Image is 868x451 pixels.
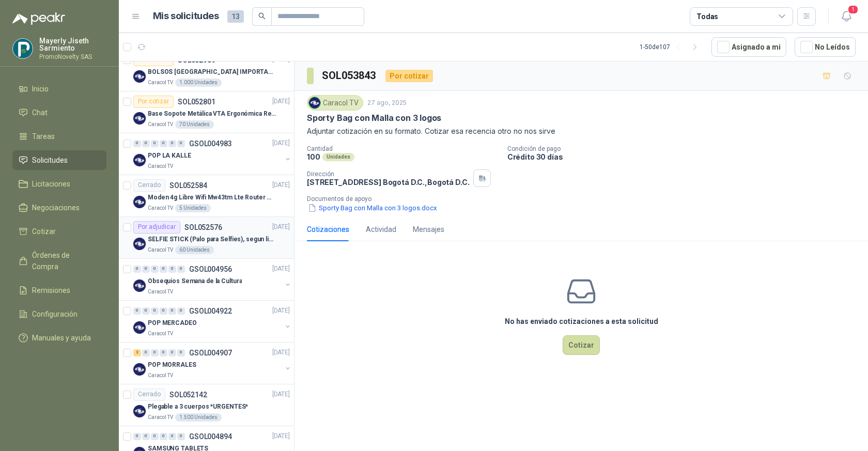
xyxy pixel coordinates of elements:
[12,304,106,324] a: Configuración
[169,182,207,189] p: SOL052584
[151,349,159,356] div: 0
[272,222,290,232] p: [DATE]
[175,413,222,422] div: 1.500 Unidades
[148,360,196,370] p: POP MORRALES
[119,217,294,259] a: Por adjudicarSOL052576[DATE] Company LogoSELFIE STICK (Palo para Selfies), segun link adjuntoCara...
[148,109,276,119] p: Base Sopote Metálica VTA Ergonómica Retráctil para Portátil
[177,307,185,315] div: 0
[133,405,146,417] img: Company Logo
[307,126,856,137] p: Adjuntar cotización en su formato. Cotizar esa recencia otro no nos sirve
[133,307,141,315] div: 0
[133,263,292,296] a: 0 0 0 0 0 0 GSOL004956[DATE] Company LogoObsequios Semana de la CulturaCaracol TV
[367,98,407,108] p: 27 ago, 2025
[12,198,106,217] a: Negociaciones
[148,402,248,412] p: Plegable a 3 cuerpos *URGENTES*
[175,246,214,254] div: 60 Unidades
[142,307,150,315] div: 0
[133,70,146,83] img: Company Logo
[640,39,703,55] div: 1 - 50 de 107
[177,433,185,440] div: 0
[168,266,176,273] div: 0
[12,150,106,170] a: Solicitudes
[148,151,191,161] p: POP LA KALLE
[189,307,232,315] p: GSOL004922
[307,170,469,178] p: Dirección
[133,349,141,356] div: 2
[227,10,244,23] span: 13
[133,154,146,166] img: Company Logo
[133,279,146,292] img: Company Logo
[160,140,167,147] div: 0
[12,12,65,25] img: Logo peakr
[189,349,232,356] p: GSOL004907
[148,276,242,286] p: Obsequios Semana de la Cultura
[272,264,290,274] p: [DATE]
[142,266,150,273] div: 0
[148,318,197,328] p: POP MERCADEO
[505,316,658,327] h3: No has enviado cotizaciones a esta solicitud
[119,91,294,133] a: Por cotizarSOL052801[DATE] Company LogoBase Sopote Metálica VTA Ergonómica Retráctil para Portáti...
[148,67,276,77] p: BOLSOS [GEOGRAPHIC_DATA] IMPORTADO [GEOGRAPHIC_DATA]-397-1
[32,83,49,95] span: Inicio
[148,413,173,422] p: Caracol TV
[189,140,232,147] p: GSOL004983
[258,12,266,20] span: search
[151,266,159,273] div: 0
[272,97,290,106] p: [DATE]
[563,335,600,355] button: Cotizar
[133,112,146,125] img: Company Logo
[322,153,354,161] div: Unidades
[133,179,165,192] div: Cerrado
[12,174,106,194] a: Licitaciones
[12,127,106,146] a: Tareas
[307,145,499,152] p: Cantidad
[177,349,185,356] div: 0
[32,154,68,166] span: Solicitudes
[148,120,173,129] p: Caracol TV
[32,107,48,118] span: Chat
[507,152,864,161] p: Crédito 30 días
[507,145,864,152] p: Condición de pago
[151,433,159,440] div: 0
[142,140,150,147] div: 0
[119,384,294,426] a: CerradoSOL052142[DATE] Company LogoPlegable a 3 cuerpos *URGENTES*Caracol TV1.500 Unidades
[272,306,290,316] p: [DATE]
[151,140,159,147] div: 0
[160,307,167,315] div: 0
[168,349,176,356] div: 0
[184,224,222,231] p: SOL052576
[39,37,106,52] p: Mayerly Jiseth Sarmiento
[177,266,185,273] div: 0
[837,7,856,26] button: 1
[12,79,106,99] a: Inicio
[385,70,433,82] div: Por cotizar
[366,224,396,235] div: Actividad
[133,363,146,376] img: Company Logo
[175,204,211,212] div: 5 Unidades
[39,54,106,60] p: PromoNovelty SAS
[272,390,290,399] p: [DATE]
[148,193,276,203] p: Moden 4g Libre Wifi Mw43tm Lte Router Móvil Internet 5ghz
[32,202,80,213] span: Negociaciones
[160,349,167,356] div: 0
[32,178,70,190] span: Licitaciones
[148,288,173,296] p: Caracol TV
[168,140,176,147] div: 0
[413,224,444,235] div: Mensajes
[133,305,292,338] a: 0 0 0 0 0 0 GSOL004922[DATE] Company LogoPOP MERCADEOCaracol TV
[309,97,320,108] img: Company Logo
[178,98,215,105] p: SOL052801
[307,195,864,203] p: Documentos de apoyo
[12,328,106,348] a: Manuales y ayuda
[32,131,55,142] span: Tareas
[168,433,176,440] div: 0
[133,140,141,147] div: 0
[142,433,150,440] div: 0
[133,388,165,401] div: Cerrado
[133,266,141,273] div: 0
[175,79,222,87] div: 1.000 Unidades
[12,222,106,241] a: Cotizar
[307,113,441,123] p: Sporty Bag con Malla con 3 logos
[133,196,146,208] img: Company Logo
[32,285,70,296] span: Remisiones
